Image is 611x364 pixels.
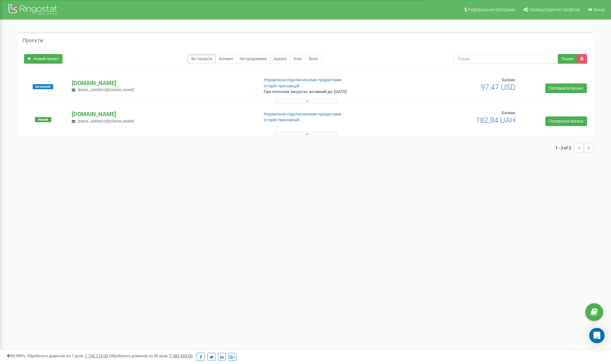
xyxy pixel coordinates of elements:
a: Нові [290,54,305,64]
u: 7 382 453,00 [169,353,193,358]
div: Open Intercom Messenger [589,328,605,343]
a: Історія транзакцій [264,117,300,122]
a: Поповнити баланс [545,83,587,93]
a: Управління підключеними продуктами [264,77,342,82]
a: Історія транзакцій [264,83,300,88]
span: 99,989% [6,353,26,358]
span: Налаштування профілю [529,7,580,12]
a: Новий проєкт [24,54,62,64]
span: 182,84 UAH [476,116,516,125]
span: Баланс [502,110,516,115]
a: Не продовжені [236,54,270,64]
span: Новий [35,117,51,122]
span: Баланс [502,77,516,82]
a: Поповнити баланс [545,116,587,126]
p: [DOMAIN_NAME] [72,110,253,118]
a: Архівні [270,54,290,64]
span: [EMAIL_ADDRESS][DOMAIN_NAME] [78,88,134,92]
a: Всі проєкти [188,54,216,64]
span: Реферальна програма [468,7,515,12]
h5: Проєкти [22,38,43,44]
span: Вихід [593,7,605,12]
span: Оброблено дзвінків за 30 днів : [109,353,193,358]
nav: ... [555,137,593,159]
input: Пошук [453,54,558,64]
span: 1 - 2 of 2 [555,143,574,153]
a: Управління підключеними продуктами [264,112,342,116]
p: [DOMAIN_NAME] [72,79,253,87]
button: Пошук [558,54,577,64]
p: При поточних витратах активний до: [DATE] [264,89,397,95]
a: Активні [215,54,236,64]
u: 1 745 115,00 [85,353,108,358]
span: 97,47 USD [481,83,516,92]
span: [EMAIL_ADDRESS][DOMAIN_NAME] [78,119,134,123]
span: Оброблено дзвінків за 7 днів : [27,353,108,358]
span: Активний [33,84,53,89]
a: Тріал [305,54,322,64]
